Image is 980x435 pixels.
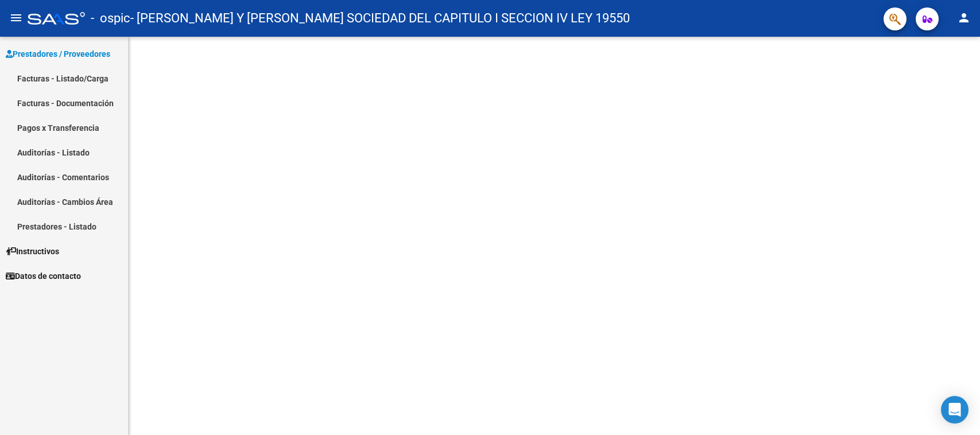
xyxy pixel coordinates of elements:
span: Datos de contacto [6,270,81,282]
span: - [PERSON_NAME] Y [PERSON_NAME] SOCIEDAD DEL CAPITULO I SECCION IV LEY 19550 [130,6,630,31]
span: - ospic [91,6,130,31]
span: Prestadores / Proveedores [6,48,110,60]
span: Instructivos [6,245,59,258]
mat-icon: menu [9,11,23,25]
div: Open Intercom Messenger [941,396,969,424]
mat-icon: person [957,11,971,25]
